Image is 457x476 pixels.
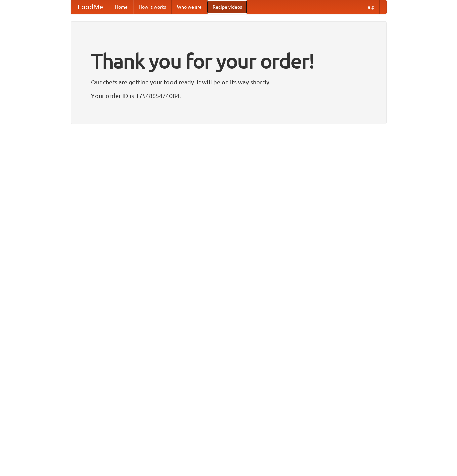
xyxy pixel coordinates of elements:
[91,77,366,87] p: Our chefs are getting your food ready. It will be on its way shortly.
[91,45,366,77] h1: Thank you for your order!
[91,90,366,101] p: Your order ID is 1754865474084.
[133,0,172,14] a: How it works
[110,0,133,14] a: Home
[172,0,207,14] a: Who we are
[207,0,247,14] a: Recipe videos
[359,0,380,14] a: Help
[71,0,110,14] a: FoodMe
